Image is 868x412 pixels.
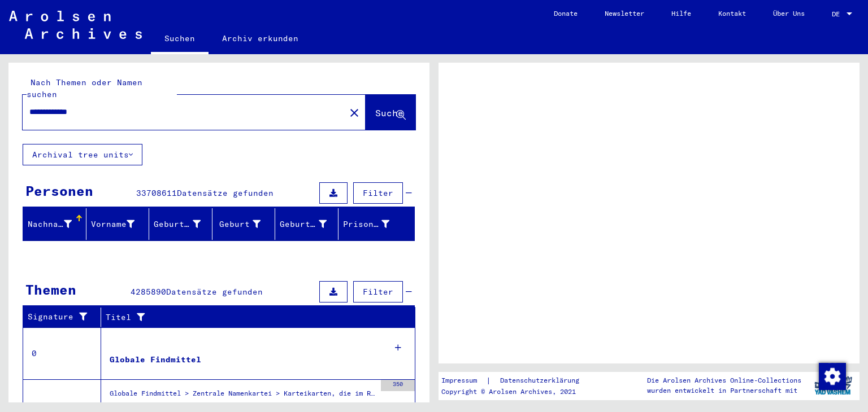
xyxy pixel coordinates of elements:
a: Datenschutzerklärung [491,375,593,387]
mat-header-cell: Geburt‏ [212,208,276,240]
p: Die Arolsen Archives Online-Collections [647,375,801,385]
img: yv_logo.png [812,371,854,400]
mat-header-cell: Prisoner # [338,208,415,240]
div: Geburt‏ [217,218,261,230]
span: Suche [375,107,403,119]
button: Archival tree units [23,144,142,165]
mat-header-cell: Nachname [23,208,86,240]
mat-header-cell: Geburtsname [149,208,212,240]
button: Clear [343,101,366,124]
div: | [441,375,593,387]
div: Nachname [28,215,86,233]
span: DE [832,10,844,18]
div: Geburtsdatum [280,215,341,233]
button: Filter [353,281,403,303]
div: Titel [106,308,404,326]
p: Copyright © Arolsen Archives, 2021 [441,387,593,397]
button: Filter [353,182,403,204]
div: Titel [106,312,393,323]
div: Nachname [28,218,72,230]
a: Impressum [441,375,486,387]
div: Geburt‏ [217,215,275,233]
span: 33708611 [136,188,177,198]
div: 350 [381,380,415,391]
mat-header-cell: Geburtsdatum [275,208,338,240]
p: wurden entwickelt in Partnerschaft mit [647,385,801,396]
div: Geburtsdatum [280,218,327,230]
a: Suchen [151,25,209,54]
div: Signature [28,311,92,323]
span: Filter [363,287,393,297]
div: Globale Findmittel > Zentrale Namenkartei > Karteikarten, die im Rahmen der sequentiellen Massend... [110,388,375,404]
span: Filter [363,188,393,198]
div: Geburtsname [154,215,215,233]
td: 0 [23,327,101,379]
span: 4285890 [131,287,166,297]
div: Prisoner # [343,215,404,233]
div: Geburtsname [154,218,201,230]
div: Themen [25,279,76,300]
div: Signature [28,308,103,326]
span: Datensätze gefunden [166,287,263,297]
div: Vorname [91,218,135,230]
div: Vorname [91,215,149,233]
div: Personen [25,181,93,201]
button: Suche [366,95,415,130]
span: Datensätze gefunden [177,188,274,198]
mat-icon: close [348,106,361,120]
div: Globale Findmittel [110,354,201,366]
div: Prisoner # [343,218,390,230]
img: Arolsen_neg.svg [9,11,142,39]
mat-header-cell: Vorname [86,208,150,240]
img: Zustimmung ändern [819,363,846,390]
a: Archiv erkunden [209,25,312,52]
mat-label: Nach Themen oder Namen suchen [27,77,142,99]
